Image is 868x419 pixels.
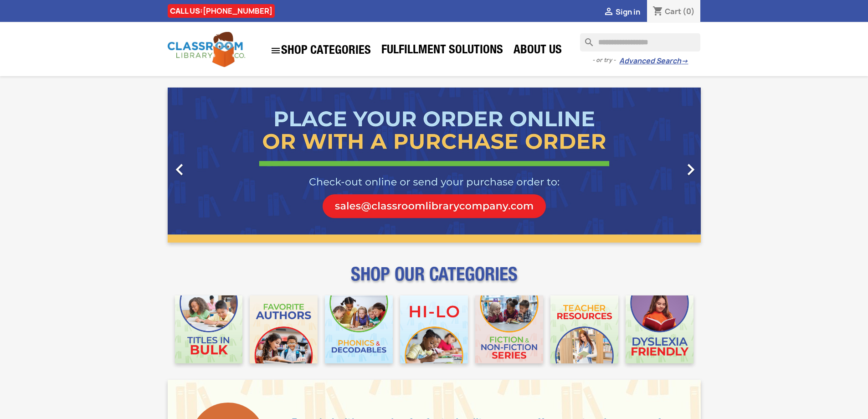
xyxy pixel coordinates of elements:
[619,57,688,66] a: Advanced Search→
[665,6,681,16] span: Cart
[377,42,508,60] a: Fulfillment Solutions
[681,57,688,66] span: →
[616,7,640,17] span: Sign in
[168,88,701,243] ul: Carousel container
[270,45,281,56] i: 
[592,56,619,65] span: - or try -
[400,295,468,363] img: CLC_HiLo_Mobile.jpg
[250,295,318,363] img: CLC_Favorite_Authors_Mobile.jpg
[325,295,393,363] img: CLC_Phonics_And_Decodables_Mobile.jpg
[679,158,702,181] i: 
[621,88,701,243] a: Next
[266,41,375,61] a: SHOP CATEGORIES
[168,88,248,243] a: Previous
[626,295,693,363] img: CLC_Dyslexia_Mobile.jpg
[168,32,245,67] img: Classroom Library Company
[603,7,614,18] i: 
[203,6,272,16] a: [PHONE_NUMBER]
[168,272,701,288] p: SHOP OUR CATEGORIES
[168,4,275,18] div: CALL US:
[175,295,243,363] img: CLC_Bulk_Mobile.jpg
[580,33,591,44] i: search
[168,158,191,181] i: 
[509,42,566,60] a: About Us
[475,295,543,363] img: CLC_Fiction_Nonfiction_Mobile.jpg
[683,6,695,16] span: (0)
[580,33,700,52] input: Search
[603,7,640,17] a:  Sign in
[652,6,663,17] i: shopping_cart
[550,295,618,363] img: CLC_Teacher_Resources_Mobile.jpg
